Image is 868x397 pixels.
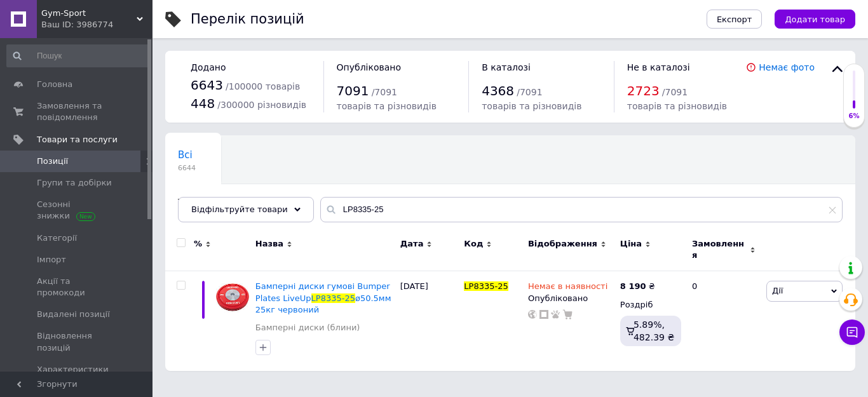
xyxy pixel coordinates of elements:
span: Ціна [620,238,642,250]
span: 2723 [627,83,660,98]
span: LP8335-25 [311,293,355,303]
span: Додано [191,62,226,72]
span: Сезонні знижки [37,199,118,222]
span: 5.89%, 482.39 ₴ [634,320,674,342]
div: Опубліковано [528,293,614,304]
div: [DATE] [397,271,461,371]
div: Перелік позицій [191,13,304,26]
span: Не в каталозі [627,62,690,72]
span: 6643 [191,77,223,93]
span: Код [464,238,483,250]
span: % [194,238,202,250]
button: Додати товар [775,10,855,29]
span: Експорт [717,15,752,24]
span: Позиції [37,156,68,167]
span: / 7091 [517,87,542,97]
span: Замовлення та повідомлення [37,100,118,123]
span: Відновлення позицій [37,330,118,353]
span: Акції та промокоди [37,276,118,299]
span: 6644 [178,163,196,173]
div: Товари з проблемними різновидами [165,184,337,232]
span: / 7091 [372,87,397,97]
span: Відображення [528,238,597,250]
span: товарів та різновидів [627,101,727,111]
span: / 300000 різновидів [217,100,306,110]
span: Товари та послуги [37,134,118,145]
span: Дата [400,238,424,250]
span: ø50.5мм 25кг червоний [255,293,391,314]
span: Категорії [37,232,77,244]
button: Чат з покупцем [839,320,865,345]
span: Опубліковано [337,62,402,72]
span: В каталозі [482,62,531,72]
span: Імпорт [37,254,66,266]
span: Групи та добірки [37,177,112,189]
div: 6% [844,112,864,121]
a: Бамперні диски (блини) [255,322,360,333]
span: 4368 [482,83,514,98]
input: Пошук по назві позиції, артикулу і пошуковим запитам [320,197,843,222]
span: Головна [37,79,72,90]
span: Додати товар [785,15,845,24]
span: Gym-Sport [41,8,137,19]
button: Експорт [707,10,763,29]
span: Бамперні диски гумові Bumper Plates LiveUp [255,281,390,302]
span: товарів та різновидів [482,101,581,111]
span: Товари з проблемними р... [178,198,311,209]
input: Пошук [6,44,150,67]
b: 8 190 [620,281,646,291]
span: Замовлення [692,238,747,261]
div: ₴ [620,281,655,292]
span: товарів та різновидів [337,101,437,111]
span: 448 [191,96,215,111]
div: 0 [684,271,763,371]
span: Характеристики [37,364,109,375]
div: Роздріб [620,299,681,311]
span: Відфільтруйте товари [191,205,288,214]
span: 7091 [337,83,369,98]
span: / 100000 товарів [226,81,300,91]
span: / 7091 [662,87,688,97]
span: LP8335-25 [464,281,508,291]
span: Видалені позиції [37,309,110,320]
span: Дії [772,286,783,295]
span: Назва [255,238,283,250]
a: Немає фото [759,62,815,72]
a: Бамперні диски гумові Bumper Plates LiveUpLP8335-25ø50.5мм 25кг червоний [255,281,391,314]
img: Бамперные диски резиновые Bumper Plates LiveUp LP8335-25 ø50.5мм 25кг красный [216,281,249,314]
span: Немає в наявності [528,281,607,295]
div: Ваш ID: 3986774 [41,19,153,30]
span: Всі [178,149,193,161]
